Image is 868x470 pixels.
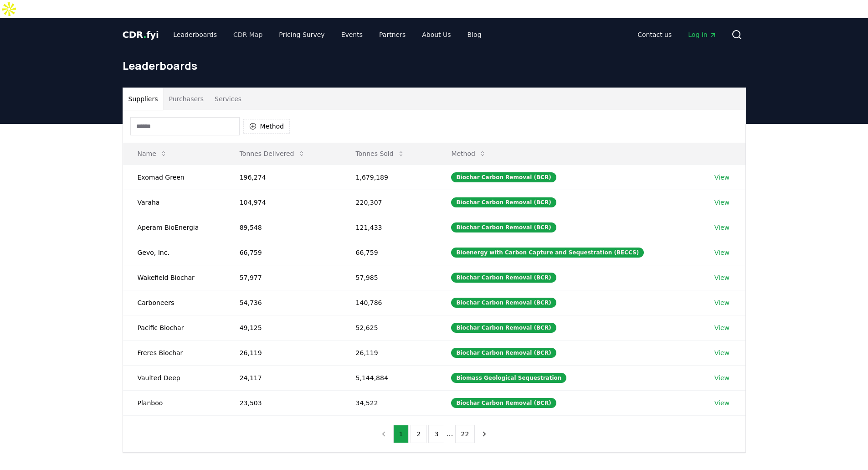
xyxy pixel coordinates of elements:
[243,119,290,134] button: Method
[341,265,437,290] td: 57,985
[415,26,458,43] a: About Us
[714,273,729,282] a: View
[341,365,437,390] td: 5,144,884
[451,273,556,283] div: Biochar Carbon Removal (BCR)
[225,340,341,365] td: 26,119
[451,348,556,358] div: Biochar Carbon Removal (BCR)
[444,145,493,163] button: Method
[451,172,556,182] div: Biochar Carbon Removal (BCR)
[225,240,341,265] td: 66,759
[123,190,225,215] td: Varaha
[341,340,437,365] td: 26,119
[232,145,313,163] button: Tonnes Delivered
[341,240,437,265] td: 66,759
[681,26,724,43] a: Log in
[123,88,164,110] button: Suppliers
[123,29,159,40] span: CDR fyi
[225,365,341,390] td: 24,117
[341,165,437,190] td: 1,679,189
[714,398,729,408] a: View
[714,173,729,182] a: View
[341,315,437,340] td: 52,625
[428,425,444,443] button: 3
[451,398,556,408] div: Biochar Carbon Removal (BCR)
[123,340,225,365] td: Freres Biochar
[130,145,175,163] button: Name
[225,265,341,290] td: 57,977
[225,390,341,415] td: 23,503
[451,222,556,232] div: Biochar Carbon Removal (BCR)
[714,373,729,382] a: View
[714,198,729,207] a: View
[341,190,437,215] td: 220,307
[446,429,453,439] li: ...
[123,58,746,73] h1: Leaderboards
[225,190,341,215] td: 104,974
[455,425,475,443] button: 22
[630,26,724,43] nav: Main
[411,425,426,443] button: 2
[714,248,729,257] a: View
[714,323,729,332] a: View
[341,390,437,415] td: 34,522
[225,290,341,315] td: 54,736
[714,298,729,307] a: View
[163,88,209,110] button: Purchasers
[225,165,341,190] td: 196,274
[272,26,332,43] a: Pricing Survey
[209,88,247,110] button: Services
[460,26,489,43] a: Blog
[372,26,413,43] a: Partners
[451,248,644,258] div: Bioenergy with Carbon Capture and Sequestration (BECCS)
[123,28,159,41] a: CDR.fyi
[393,425,409,443] button: 1
[630,26,679,43] a: Contact us
[714,348,729,357] a: View
[334,26,370,43] a: Events
[123,215,225,240] td: Aperam BioEnergia
[341,215,437,240] td: 121,433
[143,29,146,40] span: .
[451,197,556,207] div: Biochar Carbon Removal (BCR)
[166,26,224,43] a: Leaderboards
[123,265,225,290] td: Wakefield Biochar
[349,145,412,163] button: Tonnes Sold
[477,425,492,443] button: next page
[123,365,225,390] td: Vaulted Deep
[688,30,716,39] span: Log in
[123,315,225,340] td: Pacific Biochar
[225,215,341,240] td: 89,548
[123,165,225,190] td: Exomad Green
[225,315,341,340] td: 49,125
[451,298,556,308] div: Biochar Carbon Removal (BCR)
[341,290,437,315] td: 140,786
[123,290,225,315] td: Carboneers
[123,240,225,265] td: Gevo, Inc.
[166,26,488,43] nav: Main
[714,223,729,232] a: View
[226,26,270,43] a: CDR Map
[451,373,566,383] div: Biomass Geological Sequestration
[123,390,225,415] td: Planboo
[451,323,556,333] div: Biochar Carbon Removal (BCR)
